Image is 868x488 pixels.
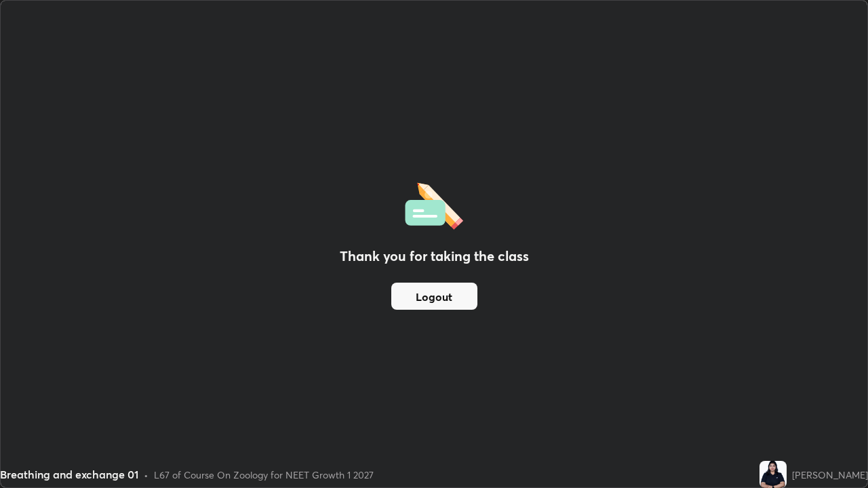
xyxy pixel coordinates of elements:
[792,468,868,482] div: [PERSON_NAME]
[340,246,529,266] h2: Thank you for taking the class
[391,283,477,310] button: Logout
[144,468,149,482] div: •
[405,178,463,230] img: offlineFeedback.1438e8b3.svg
[759,461,787,488] img: 34b1a84fc98c431cacd8836922283a2e.jpg
[154,468,374,482] div: L67 of Course On Zoology for NEET Growth 1 2027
